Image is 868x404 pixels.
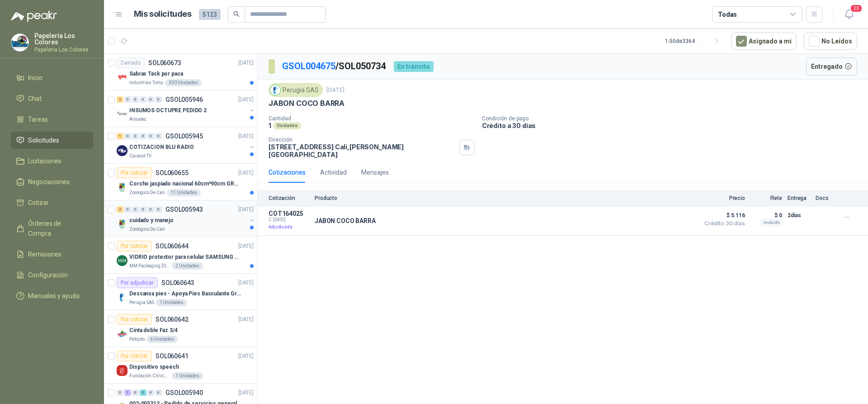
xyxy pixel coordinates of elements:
a: Cotizar [11,194,93,211]
span: Crédito 30 días [700,221,745,226]
span: Chat [28,94,42,104]
img: Company Logo [117,72,127,83]
p: Almatec [129,116,146,123]
p: JABON COCO BARRA [269,99,344,108]
a: 2 0 0 0 0 0 GSOL005946[DATE] Company LogoINSUMOS OCTUPRE PEDIDO 2Almatec [117,94,255,123]
img: Company Logo [117,365,127,376]
span: 20 [850,4,863,13]
p: [DATE] [326,86,344,95]
div: 0 [117,390,123,396]
p: Industrias Tomy [129,79,163,86]
a: Manuales y ayuda [11,287,93,304]
div: En tránsito [394,61,434,72]
p: COTIZACION BLU RADIO [129,143,194,152]
p: Docs [816,195,834,201]
div: 6 Unidades [146,336,178,343]
img: Company Logo [117,292,127,303]
p: [DATE] [238,132,254,141]
div: Incluido [761,219,782,226]
div: Por cotizar [117,314,152,325]
div: 1 Unidades [156,299,187,306]
p: [STREET_ADDRESS] Cali , [PERSON_NAME][GEOGRAPHIC_DATA] [269,143,456,158]
div: 2 [117,96,123,103]
span: Tareas [28,114,48,124]
p: Cantidad [269,115,475,122]
div: 0 [124,133,131,139]
a: Por cotizarSOL060644[DATE] Company LogoVIDRIO protector para celular SAMSUNG GALAXI A16 5GMM Pack... [104,237,257,274]
a: Licitaciones [11,152,93,170]
p: SOL060644 [156,243,189,249]
img: Company Logo [117,219,127,229]
span: Inicio [28,73,42,83]
span: Cotizar [28,198,49,208]
div: Todas [718,10,737,19]
p: / SOL050734 [282,59,387,73]
div: 0 [140,96,146,103]
img: Logo peakr [11,11,57,22]
p: Precio [700,195,745,201]
p: COT164025 [269,210,309,217]
p: Dispositivo speech [129,363,179,371]
img: Company Logo [117,255,127,266]
div: 5 [140,390,146,396]
img: Company Logo [117,182,127,193]
div: 0 [147,133,154,139]
p: Sabras Task por paca [129,70,183,78]
p: [DATE] [238,169,254,177]
p: VIDRIO protector para celular SAMSUNG GALAXI A16 5G [129,253,242,261]
p: SOL060642 [156,316,189,323]
div: Actividad [320,167,347,177]
div: 0 [155,96,162,103]
p: MM Packaging [GEOGRAPHIC_DATA] [129,262,170,270]
p: Crédito a 30 días [482,122,864,129]
p: [DATE] [238,352,254,361]
div: Unidades [273,122,301,129]
p: Entrega [788,195,810,201]
p: Caracol TV [129,152,151,160]
p: Perugia SAS [129,299,154,306]
a: Negociaciones [11,173,93,190]
p: Cinta doble Faz 3/4 [129,326,178,335]
a: Tareas [11,111,93,128]
div: 0 [132,206,139,213]
div: 2 [117,206,123,213]
p: SOL060643 [161,280,194,286]
h1: Mis solicitudes [134,8,192,21]
p: Papelería Los Colores [34,33,93,45]
p: GSOL005943 [165,206,203,213]
div: Perugia SAS [269,83,323,97]
span: C: [DATE] [269,217,309,223]
p: [DATE] [238,389,254,397]
img: Company Logo [117,328,127,339]
a: Órdenes de Compra [11,215,93,242]
span: Remisiones [28,249,61,259]
a: 2 0 0 0 0 0 GSOL005943[DATE] Company Logocuidado y manejoZoologico De Cali [117,204,255,233]
p: Corcho jaspiado nacional 60cm*90cm GROSOR 8MM [129,180,242,188]
a: 1 0 0 0 0 0 GSOL005945[DATE] Company LogoCOTIZACION BLU RADIOCaracol TV [117,131,255,160]
a: Inicio [11,69,93,86]
span: Solicitudes [28,135,59,145]
img: Company Logo [117,145,127,156]
p: Cotización [269,195,309,201]
p: GSOL005940 [165,390,203,396]
p: Descansa pies - Apoya Pies Basculante Graduable Ergonómico [129,290,242,298]
p: $ 0 [750,210,782,221]
div: 0 [147,96,154,103]
p: SOL060673 [148,60,181,66]
div: 0 [132,133,139,139]
span: 5123 [199,9,221,20]
p: [DATE] [238,59,254,67]
div: Cotizaciones [269,167,306,177]
div: Por cotizar [117,241,152,252]
div: 330 Unidades [165,79,202,86]
button: 20 [841,6,857,23]
div: 0 [124,96,131,103]
p: Condición de pago [482,115,864,122]
div: 0 [140,206,146,213]
div: 1 [124,390,131,396]
p: GSOL005945 [165,133,203,139]
p: Zoologico De Cali [129,189,165,196]
a: Por cotizarSOL060642[DATE] Company LogoCinta doble Faz 3/4Patojito6 Unidades [104,310,257,347]
p: INSUMOS OCTUPRE PEDIDO 2 [129,106,207,115]
div: 0 [132,96,139,103]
